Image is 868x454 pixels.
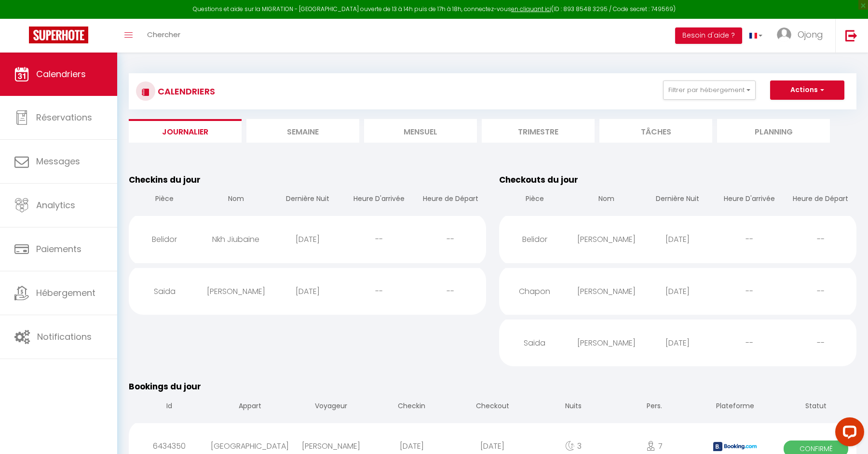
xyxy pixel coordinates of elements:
[452,393,533,421] th: Checkout
[785,224,856,255] div: --
[675,27,742,44] button: Besoin d'aide ?
[129,276,200,307] div: Saida
[200,186,271,214] th: Nom
[695,393,776,421] th: Plateforme
[777,27,791,42] img: ...
[36,68,86,80] span: Calendriers
[36,243,81,255] span: Paiements
[614,393,695,421] th: Pers.
[785,276,856,307] div: --
[343,186,415,214] th: Heure D'arrivée
[642,186,713,214] th: Dernière Nuit
[713,186,785,214] th: Heure D'arrivée
[785,186,856,214] th: Heure de Départ
[482,119,595,143] li: Trimestre
[272,186,343,214] th: Dernière Nuit
[511,5,551,13] a: en cliquant ici
[770,19,835,53] a: ... Ojong
[599,119,712,143] li: Tâches
[36,155,80,167] span: Messages
[713,276,785,307] div: --
[713,327,785,359] div: --
[499,224,570,255] div: Belidor
[570,327,642,359] div: [PERSON_NAME]
[798,28,823,40] span: Ojong
[845,29,857,41] img: logout
[129,119,242,143] li: Journalier
[129,224,200,255] div: Belidor
[415,224,486,255] div: --
[499,186,570,214] th: Pièce
[713,442,757,451] img: booking2.png
[36,287,95,299] span: Hébergement
[29,27,88,43] img: Super Booking
[663,80,756,100] button: Filtrer par hébergement
[36,111,92,123] span: Réservations
[533,393,614,421] th: Nuits
[200,276,271,307] div: [PERSON_NAME]
[642,276,713,307] div: [DATE]
[129,381,201,392] span: Bookings du jour
[343,276,415,307] div: --
[129,174,201,186] span: Checkins du jour
[570,276,642,307] div: [PERSON_NAME]
[129,393,210,421] th: Id
[499,327,570,359] div: Saida
[155,80,215,102] h3: CALENDRIERS
[200,224,271,255] div: Nkh Jiubaine
[36,199,75,211] span: Analytics
[770,80,844,100] button: Actions
[415,186,486,214] th: Heure de Départ
[290,393,371,421] th: Voyageur
[147,29,180,40] span: Chercher
[827,414,868,454] iframe: LiveChat chat widget
[642,327,713,359] div: [DATE]
[775,393,856,421] th: Statut
[364,119,477,143] li: Mensuel
[272,276,343,307] div: [DATE]
[272,224,343,255] div: [DATE]
[140,19,188,53] a: Chercher
[37,331,92,343] span: Notifications
[415,276,486,307] div: --
[642,224,713,255] div: [DATE]
[343,224,415,255] div: --
[570,224,642,255] div: [PERSON_NAME]
[499,174,578,186] span: Checkouts du jour
[371,393,452,421] th: Checkin
[570,186,642,214] th: Nom
[246,119,359,143] li: Semaine
[785,327,856,359] div: --
[713,224,785,255] div: --
[129,186,200,214] th: Pièce
[717,119,830,143] li: Planning
[499,276,570,307] div: Chapon
[210,393,291,421] th: Appart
